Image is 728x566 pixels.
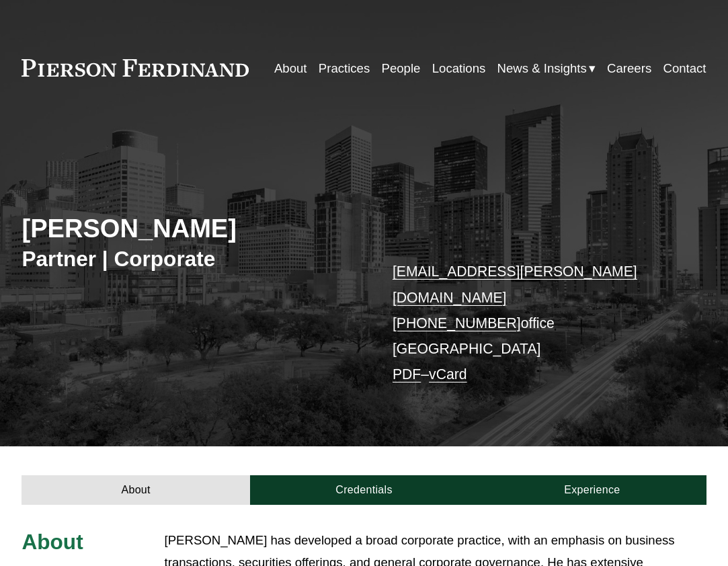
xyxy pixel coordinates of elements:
a: Credentials [250,475,478,505]
a: vCard [429,366,467,382]
a: About [22,475,249,505]
a: Practices [319,56,370,81]
a: [PHONE_NUMBER] [393,315,521,331]
p: office [GEOGRAPHIC_DATA] – [393,259,678,387]
span: About [22,530,83,554]
a: PDF [393,366,421,382]
a: Careers [607,56,651,81]
a: Contact [663,56,706,81]
span: News & Insights [497,57,587,79]
a: Experience [478,475,706,505]
h2: [PERSON_NAME] [22,213,364,244]
a: [EMAIL_ADDRESS][PERSON_NAME][DOMAIN_NAME] [393,264,637,305]
a: Locations [432,56,486,81]
h3: Partner | Corporate [22,246,364,272]
a: People [382,56,421,81]
a: About [274,56,307,81]
a: folder dropdown [497,56,596,81]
